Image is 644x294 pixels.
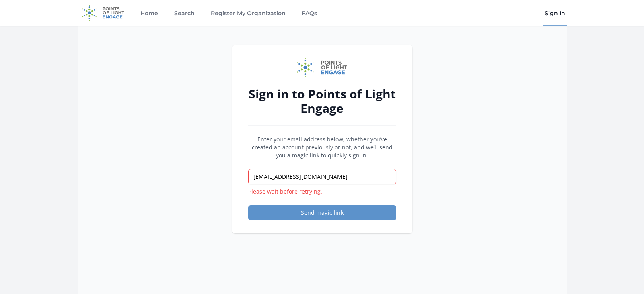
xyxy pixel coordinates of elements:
[297,58,348,77] img: Points of Light Engage logo
[248,205,396,220] button: Send magic link
[248,188,396,196] p: Please wait before retrying.
[248,135,396,159] p: Enter your email address below, whether you’ve created an account previously or not, and we’ll se...
[248,169,396,184] input: Email address
[248,87,396,116] h2: Sign in to Points of Light Engage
